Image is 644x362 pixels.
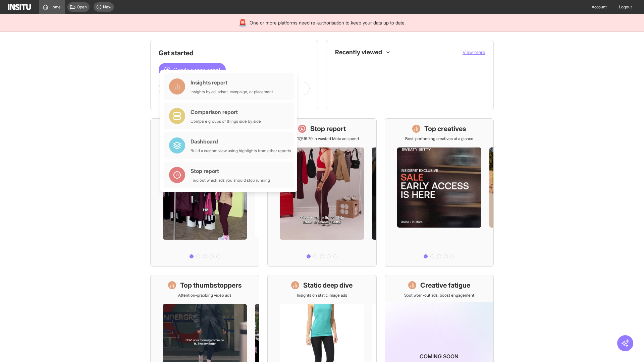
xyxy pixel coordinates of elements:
p: Attention-grabbing video ads [178,293,231,298]
p: Save £17,516.79 in wasted Meta ad spend [285,136,359,141]
div: Find out which ads you should stop running [191,178,270,183]
h1: Static deep dive [303,281,353,290]
span: One or more platforms need re-authorisation to keep your data up to date. [250,19,406,26]
img: Logo [8,4,31,10]
span: Create a new report [173,66,220,74]
div: Dashboard [191,137,291,145]
span: View more [463,49,485,55]
button: View more [463,49,485,56]
span: New [103,4,111,10]
a: What's live nowSee all active ads instantly [150,118,259,267]
a: Top creativesBest-performing creatives at a glance [385,118,494,267]
span: Open [77,4,87,10]
div: Stop report [191,167,270,175]
h1: Get started [159,48,310,58]
p: Insights on static image ads [297,293,347,298]
h1: Top thumbstoppers [180,281,242,290]
span: Home [50,4,61,10]
h1: Top creatives [424,124,466,133]
button: Create a new report [159,63,226,76]
div: 🚨 [238,18,247,27]
div: Insights by ad, adset, campaign, or placement [191,89,273,95]
div: Insights report [191,78,273,86]
div: Build a custom view using highlights from other reports [191,148,291,154]
div: Comparison report [191,108,261,116]
h1: Stop report [310,124,346,133]
p: Best-performing creatives at a glance [405,136,473,141]
div: Compare groups of things side by side [191,119,261,124]
a: Stop reportSave £17,516.79 in wasted Meta ad spend [267,118,376,267]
